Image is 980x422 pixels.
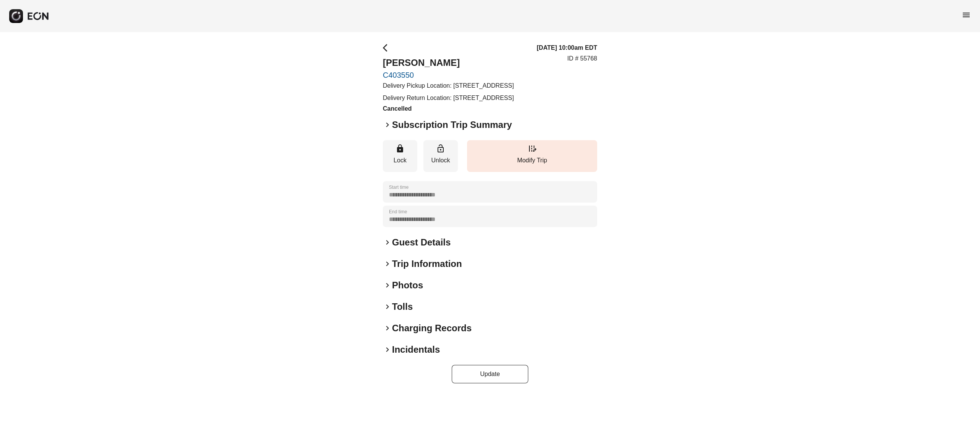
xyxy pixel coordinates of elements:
p: Modify Trip [471,156,593,165]
span: keyboard_arrow_right [383,324,392,333]
p: Lock [387,156,413,165]
h3: Cancelled [383,104,514,113]
h2: Trip Information [392,258,462,270]
h3: [DATE] 10:00am EDT [537,43,597,52]
span: keyboard_arrow_right [383,238,392,247]
button: Update [452,365,528,383]
h2: Subscription Trip Summary [392,119,512,131]
h2: Photos [392,279,423,291]
a: C403550 [383,70,514,80]
p: Delivery Pickup Location: [STREET_ADDRESS] [383,81,514,90]
span: lock [395,144,405,153]
span: keyboard_arrow_right [383,281,392,290]
button: Unlock [423,140,458,172]
span: keyboard_arrow_right [383,345,392,354]
p: ID # 55768 [567,54,597,63]
span: keyboard_arrow_right [383,302,392,311]
span: arrow_back_ios [383,43,392,52]
h2: Tolls [392,301,413,313]
h2: Incidentals [392,343,440,356]
h2: [PERSON_NAME] [383,57,514,69]
span: keyboard_arrow_right [383,259,392,268]
span: lock_open [436,144,445,153]
span: edit_road [528,144,537,153]
p: Delivery Return Location: [STREET_ADDRESS] [383,93,514,103]
button: Lock [383,140,417,172]
h2: Guest Details [392,236,451,249]
h2: Charging Records [392,322,472,334]
span: menu [962,10,971,20]
p: Unlock [427,156,454,165]
span: keyboard_arrow_right [383,120,392,129]
button: Modify Trip [467,140,597,172]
